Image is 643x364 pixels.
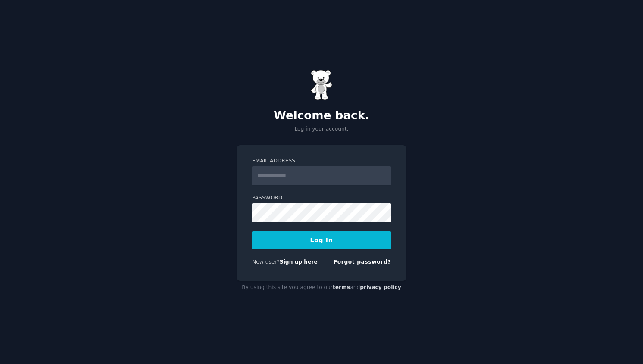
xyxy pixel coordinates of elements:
a: Sign up here [280,259,318,265]
p: Log in your account. [237,125,406,133]
a: terms [333,284,350,290]
div: By using this site you agree to our and [237,281,406,295]
h2: Welcome back. [237,109,406,123]
button: Log In [252,231,391,249]
a: privacy policy [360,284,401,290]
img: Gummy Bear [311,70,332,100]
a: Forgot password? [334,259,391,265]
span: New user? [252,259,280,265]
label: Email Address [252,157,391,165]
label: Password [252,194,391,202]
